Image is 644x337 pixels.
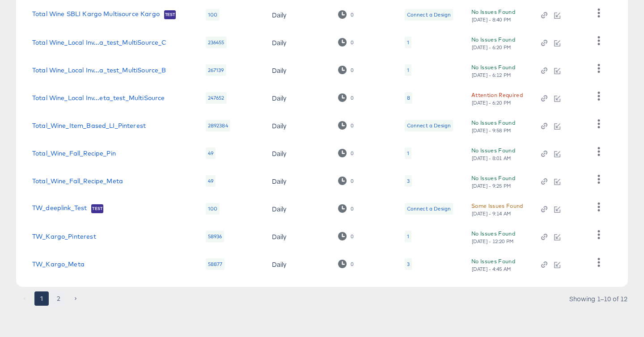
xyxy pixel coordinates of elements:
div: 3 [405,175,412,187]
div: 1 [405,147,411,159]
td: Daily [265,139,331,167]
div: 100 [206,9,220,21]
div: Connect a Design [407,11,451,18]
nav: pagination navigation [16,291,84,306]
div: 3 [407,261,410,268]
span: Test [91,205,103,212]
span: Test [164,11,176,18]
a: Total Wine_Local Inv...a_test_MultiSource_C [32,39,166,46]
div: 1 [407,233,409,240]
div: 2892384 [206,120,230,131]
div: 8 [407,94,410,101]
div: 1 [405,64,411,76]
div: 0 [338,204,354,213]
a: TW_Kargo_Pinterest [32,233,96,240]
div: 267139 [206,64,226,76]
div: 1 [407,150,409,157]
a: Total_Wine_Fall_Recipe_Meta [32,177,123,185]
div: 0 [350,206,354,212]
div: Connect a Design [405,9,453,21]
button: page 1 [34,291,49,306]
div: 3 [405,258,412,270]
div: 0 [350,12,354,18]
button: Attention Required[DATE] - 6:20 PM [471,90,523,106]
div: 49 [206,147,216,159]
div: 0 [338,121,354,130]
div: 8 [405,92,412,104]
div: 0 [350,233,354,240]
div: Connect a Design [407,122,451,129]
div: 1 [407,39,409,46]
div: 3 [407,177,410,185]
div: 0 [350,39,354,46]
div: 0 [338,177,354,185]
div: Some Issues Found [471,201,523,211]
div: Showing 1–10 of 12 [569,295,628,302]
div: 1 [405,231,411,242]
div: 58936 [206,231,225,242]
td: Daily [265,195,331,223]
div: 0 [338,260,354,268]
div: 0 [338,149,354,157]
a: Total Wine SBLI Kargo Multisource Kargo [32,10,160,19]
div: 0 [350,178,354,184]
td: Daily [265,167,331,195]
a: TW_deeplink_Test [32,204,87,213]
div: 0 [350,67,354,73]
div: Connect a Design [405,203,453,215]
div: 0 [350,261,354,267]
div: Attention Required [471,90,523,100]
td: Daily [265,1,331,29]
td: Daily [265,56,331,84]
a: Total Wine_Local Inv...eta_test_MultiSource [32,94,165,101]
div: 236455 [206,37,227,48]
div: 0 [350,95,354,101]
div: 0 [350,122,354,129]
button: Go to page 2 [51,291,66,306]
div: [DATE] - 9:14 AM [471,211,512,217]
td: Daily [265,223,331,250]
a: Total Wine_Local Inv...a_test_MultiSource_B [32,67,166,74]
td: Daily [265,250,331,278]
td: Daily [265,84,331,112]
div: 0 [338,10,354,19]
div: 100 [206,203,220,215]
div: 0 [338,232,354,240]
a: Total_Wine_Item_Based_LI_Pinterest [32,122,146,129]
button: Some Issues Found[DATE] - 9:14 AM [471,201,523,217]
a: Total_Wine_Fall_Recipe_Pin [32,150,116,157]
div: Connect a Design [407,205,451,212]
div: 1 [407,67,409,74]
div: 58877 [206,258,225,270]
div: 0 [338,66,354,74]
div: 1 [405,37,411,48]
div: 0 [350,150,354,156]
button: Go to next page [68,291,83,306]
div: 49 [206,175,216,187]
div: 0 [338,38,354,46]
a: TW_Kargo_Meta [32,261,85,268]
td: Daily [265,112,331,139]
div: 0 [338,93,354,102]
td: Daily [265,29,331,56]
div: 247652 [206,92,227,104]
div: Connect a Design [405,120,453,131]
div: [DATE] - 6:20 PM [471,100,512,106]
